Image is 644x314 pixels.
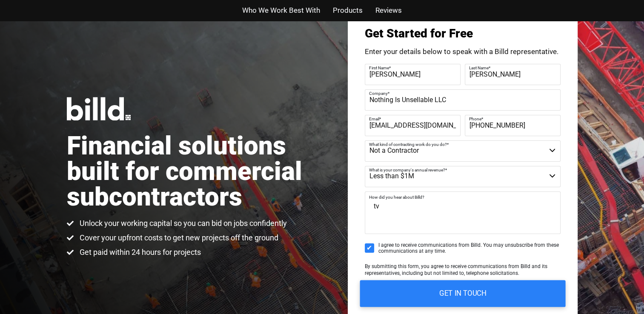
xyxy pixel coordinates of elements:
a: Who We Work Best With [242,4,320,17]
a: Reviews [375,4,402,17]
span: Company [369,91,388,95]
input: I agree to receive communications from Billd. You may unsubscribe from these communications at an... [365,243,374,253]
h1: Financial solutions built for commercial subcontractors [67,133,322,210]
span: I agree to receive communications from Billd. You may unsubscribe from these communications at an... [378,242,561,254]
span: Unlock your working capital so you can bid on jobs confidently [77,218,287,228]
span: By submitting this form, you agree to receive communications from Billd and its representatives, ... [365,263,547,276]
a: Products [333,4,363,17]
span: Phone [469,116,481,121]
textarea: tv [365,191,561,234]
input: GET IN TOUCH [360,280,565,307]
span: Cover your upfront costs to get new projects off the ground [77,233,278,243]
span: Last Name [469,65,489,70]
span: How did you hear about Billd? [369,195,424,200]
span: Email [369,116,379,121]
h3: Get Started for Free [365,28,561,40]
span: First Name [369,65,389,70]
p: Enter your details below to speak with a Billd representative. [365,48,561,55]
span: Get paid within 24 hours for projects [77,247,201,257]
